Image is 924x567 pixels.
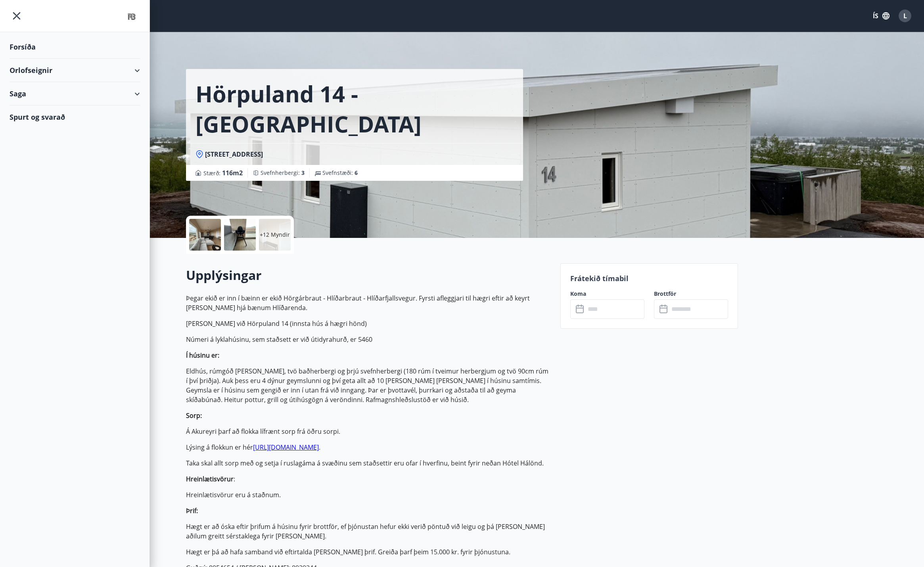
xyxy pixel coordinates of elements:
div: Forsíða [10,35,140,59]
p: Hreinlætisvörur eru á staðnum. [186,490,551,500]
div: Spurt og svarað [10,105,140,128]
p: : [186,474,551,484]
button: ÍS [868,9,894,23]
p: Hægt er að óska eftir þrifum á húsinu fyrir brottför, ef þjónustan hefur ekki verið pöntuð við le... [186,522,551,541]
strong: Þrif: [186,506,198,515]
span: 116 m2 [222,169,243,177]
button: L [895,6,914,25]
label: Brottför [654,290,728,298]
p: Hægt er þá að hafa samband við eftirtalda [PERSON_NAME] þrif. Greiða þarf þeim 15.000 kr. fyrir þ... [186,547,551,557]
label: Koma [570,290,644,298]
span: Stærð : [203,168,243,178]
p: +12 Myndir [260,231,290,239]
span: 6 [355,169,358,176]
strong: Sorp: [186,411,202,420]
strong: Hreinlætisvörur [186,475,234,483]
a: [URL][DOMAIN_NAME] [253,443,319,452]
span: [STREET_ADDRESS] [205,150,263,159]
button: menu [10,9,24,23]
p: Númeri á lyklahúsinu, sem staðsett er við útidyrahurð, er 5460 [186,335,551,344]
div: Saga [10,82,140,105]
img: union_logo [123,9,140,25]
strong: Í húsinu er: [186,351,219,360]
span: L [903,11,907,20]
span: Svefnherbergi : [261,169,305,177]
h1: Hörpuland 14 - [GEOGRAPHIC_DATA] [196,79,514,139]
span: Svefnstæði : [322,169,358,177]
div: Orlofseignir [10,59,140,82]
span: 3 [301,169,305,176]
p: [PERSON_NAME] við Hörpuland 14 (innsta hús á hægri hönd) [186,319,551,328]
p: Þegar ekið er inn í bæinn er ekið Hörgárbraut - Hlíðarbraut - Hlíðarfjallsvegur. Fyrsti afleggjar... [186,293,551,312]
p: Á Akureyri þarf að flokka lífrænt sorp frá öðru sorpi. [186,427,551,436]
p: Eldhús, rúmgóð [PERSON_NAME], tvö baðherbergi og þrjú svefnherbergi (180 rúm í tveimur herbergjum... [186,366,551,404]
p: Frátekið tímabil [570,273,728,283]
h2: Upplýsingar [186,266,551,284]
p: Taka skal allt sorp með og setja í ruslagáma á svæðinu sem staðsettir eru ofar í hverfinu, beint ... [186,458,551,468]
p: Lýsing á flokkun er hér . [186,442,551,452]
